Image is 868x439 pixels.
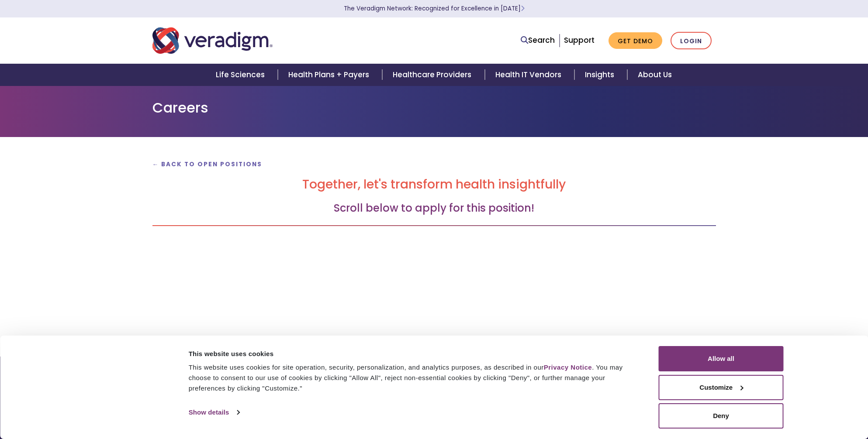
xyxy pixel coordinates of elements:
[152,99,716,116] h1: Careers
[278,64,382,86] a: Health Plans + Payers
[521,4,525,13] span: Learn More
[152,177,716,192] h2: Together, let's transform health insightfully
[544,364,592,371] a: Privacy Notice
[205,64,278,86] a: Life Sciences
[574,64,627,86] a: Insights
[659,346,784,371] button: Allow all
[609,32,662,49] a: Get Demo
[152,26,273,55] img: Veradigm logo
[152,202,716,215] h3: Scroll below to apply for this position!
[189,406,239,419] a: Show details
[659,403,784,429] button: Deny
[671,32,712,50] a: Login
[189,362,639,394] div: This website uses cookies for site operation, security, personalization, and analytics purposes, ...
[564,35,595,45] a: Support
[189,349,639,359] div: This website uses cookies
[659,375,784,400] button: Customize
[627,64,682,86] a: About Us
[521,34,555,46] a: Search
[344,4,525,13] a: The Veradigm Network: Recognized for Excellence in [DATE]Learn More
[485,64,574,86] a: Health IT Vendors
[152,160,263,168] a: ← Back to Open Positions
[382,64,484,86] a: Healthcare Providers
